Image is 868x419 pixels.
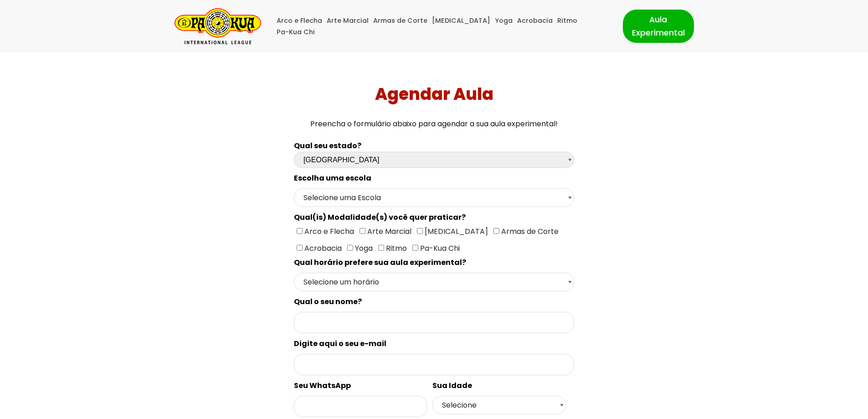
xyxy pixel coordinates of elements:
[623,10,694,42] a: Aula Experimental
[294,296,362,307] spam: Qual o seu nome?
[277,15,322,26] a: Arco e Flecha
[294,173,371,183] spam: Escolha uma escola
[412,245,418,251] input: Pa-Kua Chi
[517,15,553,26] a: Acrobacia
[4,118,865,130] p: Preencha o formulário abaixo para agendar a sua aula experimental!
[493,228,499,234] input: Armas de Corte
[275,15,609,38] div: Menu primário
[294,140,361,151] b: Qual seu estado?
[303,226,354,237] span: Arco e Flecha
[294,257,466,268] spam: Qual horário prefere sua aula experimental?
[373,15,427,26] a: Armas de Corte
[423,226,488,237] span: [MEDICAL_DATA]
[557,15,577,26] a: Ritmo
[294,338,386,349] spam: Digite aqui o seu e-mail
[360,228,365,234] input: Arte Marcial
[297,228,303,234] input: Arco e Flecha
[353,243,373,253] span: Yoga
[175,8,261,44] a: Pa-Kua Brasil Uma Escola de conhecimentos orientais para toda a família. Foco, habilidade concent...
[4,84,865,104] h1: Agendar Aula
[417,228,423,234] input: [MEDICAL_DATA]
[297,245,303,251] input: Acrobacia
[347,245,353,251] input: Yoga
[327,15,369,26] a: Arte Marcial
[384,243,407,253] span: Ritmo
[418,243,460,253] span: Pa-Kua Chi
[303,243,342,253] span: Acrobacia
[294,212,466,222] spam: Qual(is) Modalidade(s) você quer praticar?
[378,245,384,251] input: Ritmo
[365,226,411,237] span: Arte Marcial
[432,380,472,391] spam: Sua Idade
[499,226,559,237] span: Armas de Corte
[277,26,315,38] a: Pa-Kua Chi
[432,15,490,26] a: [MEDICAL_DATA]
[294,380,351,391] spam: Seu WhatsApp
[495,15,513,26] a: Yoga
